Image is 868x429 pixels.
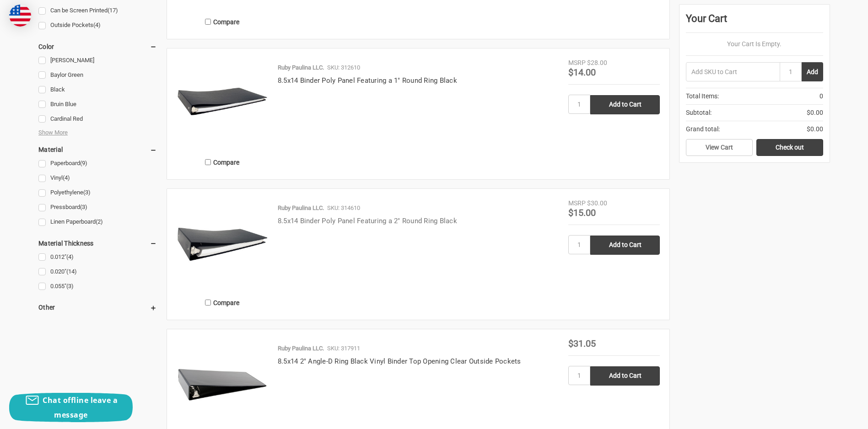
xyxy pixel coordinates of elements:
[568,67,596,78] span: $14.00
[80,204,87,210] span: (3)
[802,62,823,81] button: Add
[756,139,823,156] a: Check out
[686,139,753,156] a: View Cart
[568,207,596,218] span: $15.00
[38,172,157,184] a: Vinyl
[205,19,211,25] input: Compare
[686,11,823,33] div: Your Cart
[819,91,823,101] span: 0
[278,204,324,213] p: Ruby Paulina LLC.
[38,302,157,313] h5: Other
[278,217,457,225] a: 8.5x14 Binder Poly Panel Featuring a 2" Round Ring Black
[108,7,118,14] span: (17)
[38,201,157,214] a: Pressboard
[93,21,101,28] span: (4)
[96,218,103,225] span: (2)
[686,124,720,134] span: Grand total:
[80,160,87,166] span: (9)
[327,63,360,72] p: SKU: 312610
[38,54,157,67] a: [PERSON_NAME]
[38,69,157,81] a: Baylor Green
[66,268,77,275] span: (14)
[38,113,157,125] a: Cardinal Red
[568,198,586,208] div: MSRP
[38,266,157,278] a: 0.020"
[9,5,31,27] img: duty and tax information for United States
[38,157,157,170] a: Paperboard
[38,98,157,111] a: Bruin Blue
[66,283,74,290] span: (3)
[38,19,157,32] a: Outside Pockets
[38,144,157,155] h5: Material
[177,14,268,29] label: Compare
[278,63,324,72] p: Ruby Paulina LLC.
[327,204,360,213] p: SKU: 314610
[177,58,268,150] img: 8.5x14 Binder Poly Panel Featuring a 1" Round Ring Black
[38,41,157,52] h5: Color
[43,395,118,420] span: Chat offline leave a message
[177,155,268,170] label: Compare
[686,62,780,81] input: Add SKU to Cart
[38,238,157,249] h5: Material Thickness
[205,300,211,306] input: Compare
[38,251,157,263] a: 0.012"
[38,216,157,228] a: Linen Paperboard
[38,280,157,293] a: 0.055"
[177,295,268,310] label: Compare
[587,59,607,66] span: $28.00
[38,128,68,137] span: Show More
[587,199,607,207] span: $30.00
[327,344,360,353] p: SKU: 317911
[9,393,133,422] button: Chat offline leave a message
[278,344,324,353] p: Ruby Paulina LLC.
[38,187,157,199] a: Polyethylene
[38,5,157,17] a: Can be Screen Printed
[205,159,211,165] input: Compare
[568,338,596,349] span: $31.05
[177,198,268,290] img: 8.5x14 Binder Poly Panel Featuring a 2" Round Ring Black
[807,124,823,134] span: $0.00
[38,84,157,96] a: Black
[686,108,712,118] span: Subtotal:
[590,366,660,386] input: Add to Cart
[83,189,91,196] span: (3)
[686,39,823,49] p: Your Cart Is Empty.
[66,253,74,260] span: (4)
[590,95,660,114] input: Add to Cart
[63,174,70,181] span: (4)
[686,91,719,101] span: Total Items:
[278,357,521,365] a: 8.5x14 2" Angle-D Ring Black Vinyl Binder Top Opening Clear Outside Pockets
[807,108,823,118] span: $0.00
[278,76,457,85] a: 8.5x14 Binder Poly Panel Featuring a 1" Round Ring Black
[568,58,586,68] div: MSRP
[590,236,660,255] input: Add to Cart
